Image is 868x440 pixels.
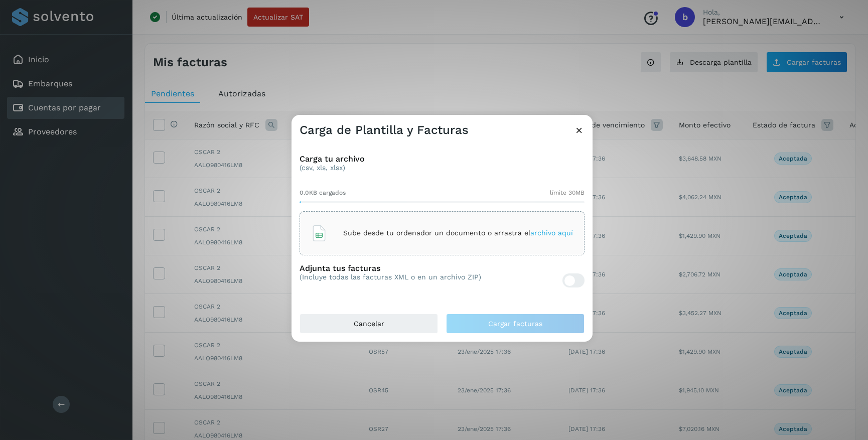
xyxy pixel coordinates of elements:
button: Cancelar [300,314,438,334]
span: Cargar facturas [488,320,542,327]
p: Sube desde tu ordenador un documento o arrastra el [343,229,573,237]
h3: Carga tu archivo [300,154,585,164]
h3: Adjunta tus facturas [300,263,481,273]
span: Cancelar [354,320,384,327]
h3: Carga de Plantilla y Facturas [300,123,469,137]
span: 0.0KB cargados [300,188,346,197]
button: Cargar facturas [446,314,585,334]
p: (csv, xls, xlsx) [300,164,585,172]
p: (Incluye todas las facturas XML o en un archivo ZIP) [300,273,481,281]
span: límite 30MB [550,188,585,197]
span: archivo aquí [530,229,573,237]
